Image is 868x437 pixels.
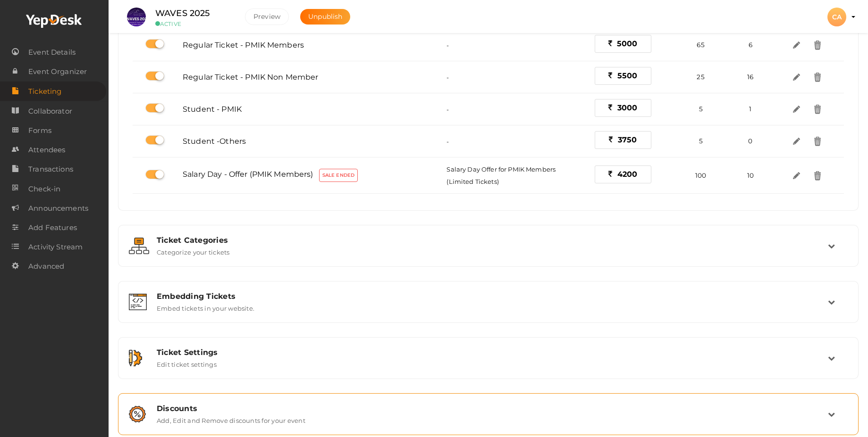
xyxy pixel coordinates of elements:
[157,292,828,301] div: Embedding Tickets
[308,12,342,21] span: Unpublish
[183,105,242,114] span: Student - PMIK
[617,39,638,48] span: 5000
[825,7,849,27] button: CA
[183,137,246,146] span: Student -Others
[157,404,828,413] div: Discounts
[155,7,210,20] label: WAVES 2025
[28,218,77,237] span: Add Features
[813,40,823,50] img: delete.svg
[749,105,751,113] span: 1
[157,357,217,368] label: Edit ticket settings
[813,136,823,146] img: delete.svg
[28,160,73,179] span: Transactions
[28,82,61,101] span: Ticketing
[123,249,853,258] a: Ticket Categories Categorize your tickets
[245,8,289,25] button: Preview
[792,104,801,114] img: edit.svg
[129,406,146,422] img: promotions.svg
[699,137,703,145] span: 5
[183,41,304,49] span: Regular Ticket - PMIK Members
[447,41,449,49] span: -
[319,169,358,182] label: Sale Ended
[183,73,318,82] span: Regular Ticket - PMIK Non Member
[617,71,638,80] span: 5500
[157,245,230,256] label: Categorize your tickets
[813,171,823,181] img: delete.svg
[129,350,142,366] img: setting.svg
[28,43,76,62] span: Event Details
[792,171,801,181] img: edit.svg
[447,106,449,113] span: -
[747,172,754,179] span: 10
[157,301,254,312] label: Embed tickets in your website.
[813,72,823,82] img: delete.svg
[123,305,853,314] a: Embedding Tickets Embed tickets in your website.
[792,40,801,50] img: edit.svg
[123,361,853,370] a: Ticket Settings Edit ticket settings
[28,180,60,198] span: Check-in
[618,135,637,144] span: 3750
[28,238,83,256] span: Activity Stream
[129,238,149,254] img: grouping.svg
[127,8,146,26] img: S4WQAGVX_small.jpeg
[792,136,801,146] img: edit.svg
[28,121,51,140] span: Forms
[827,13,846,21] profile-pic: CA
[157,348,828,357] div: Ticket Settings
[617,170,638,179] span: 4200
[28,140,65,159] span: Attendees
[699,105,703,113] span: 5
[748,137,752,145] span: 0
[157,413,305,424] label: Add, Edit and Remove discounts for your event
[827,8,846,26] div: CA
[157,236,828,245] div: Ticket Categories
[28,102,72,121] span: Collaborator
[447,138,449,145] span: -
[697,41,704,49] span: 65
[695,172,706,179] span: 100
[447,165,556,185] span: Salary Day Offer for PMIK Members (Limited Tickets)
[617,103,638,112] span: 3000
[129,294,147,310] img: embed.svg
[447,74,449,81] span: -
[300,9,350,25] button: Unpublish
[28,62,87,81] span: Event Organizer
[749,41,752,49] span: 6
[28,199,88,218] span: Announcements
[697,73,704,81] span: 25
[792,72,801,82] img: edit.svg
[28,257,64,276] span: Advanced
[123,417,853,426] a: Discounts Add, Edit and Remove discounts for your event
[183,170,313,179] span: Salary Day - Offer (PMIK Members)
[155,20,231,27] small: ACTIVE
[747,73,753,81] span: 16
[813,104,823,114] img: delete.svg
